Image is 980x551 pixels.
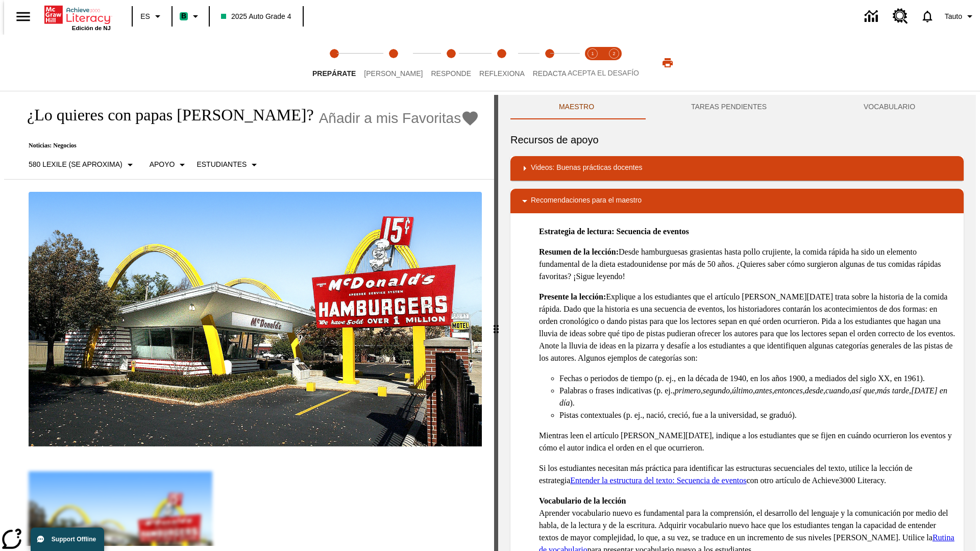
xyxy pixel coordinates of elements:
[8,2,38,32] button: Abrir el menú lateral
[181,10,186,22] span: B
[510,189,964,213] div: Recomendaciones para el maestro
[887,3,914,30] a: Centro de recursos, Se abrirá en una pestaña nueva.
[612,51,615,56] text: 2
[859,3,887,31] a: Centro de información
[941,7,980,26] button: Perfil/Configuración
[423,35,479,91] button: Responde step 3 of 5
[510,95,964,119] div: Instructional Panel Tabs
[479,69,525,78] span: Reflexiona
[559,372,955,385] li: Fechas o periodos de tiempo (p. ej., en la década de 1940, en los años 1900, a mediados del siglo...
[510,156,964,181] div: Videos: Buenas prácticas docentes
[815,95,964,119] button: VOCABULARIO
[539,462,955,487] p: Si los estudiantes necesitan más práctica para identificar las estructuras secuenciales del texto...
[29,159,122,170] p: 580 Lexile (Se aproxima)
[651,54,684,72] button: Imprimir
[72,25,111,31] span: Edición de NJ
[471,35,533,91] button: Reflexiona step 4 of 5
[559,409,955,421] li: Pistas contextuales (p. ej., nació, creció, fue a la universidad, se graduó).
[510,132,964,148] h6: Recursos de apoyo
[578,35,607,91] button: Acepta el desafío lee step 1 of 2
[531,162,642,174] p: Videos: Buenas prácticas docentes
[140,11,150,22] span: ES
[539,291,955,364] p: Explique a los estudiantes que el artículo [PERSON_NAME][DATE] trata sobre la historia de la comi...
[703,386,730,395] em: segundo
[136,7,168,26] button: Lenguaje: ES, Selecciona un idioma
[24,156,140,174] button: Seleccione Lexile, 580 Lexile (Se aproxima)
[319,109,480,127] button: Añadir a mis Favoritas - ¿Lo quieres con papas fritas?
[356,35,431,91] button: Lee step 2 of 5
[591,51,594,56] text: 1
[16,106,314,124] h1: ¿Lo quieres con papas [PERSON_NAME]?
[4,95,494,546] div: reading
[16,142,479,149] p: Noticias: Negocios
[914,3,941,30] a: Notificaciones
[533,69,567,78] span: Redacta
[539,292,606,301] strong: Presente la lección:
[599,35,629,91] button: Acepta el desafío contesta step 2 of 2
[494,95,498,551] div: Pulsa la tecla de intro o la barra espaciadora y luego presiona las flechas de derecha e izquierd...
[755,386,772,395] em: antes
[675,386,701,395] em: primero
[52,536,96,543] span: Support Offline
[221,11,291,22] span: 2025 Auto Grade 4
[197,159,247,170] p: Estudiantes
[431,69,471,78] span: Responde
[44,4,111,31] div: Portada
[312,69,356,78] span: Prepárate
[570,476,746,485] a: Entender la estructura del texto: Secuencia de eventos
[732,386,753,395] em: último
[539,430,955,454] p: Mientras leen el artículo [PERSON_NAME][DATE], indique a los estudiantes que se fijen en cuándo o...
[150,159,175,170] p: Apoyo
[945,11,962,22] span: Tauto
[192,156,264,174] button: Seleccionar estudiante
[539,227,689,236] strong: Estrategia de lectura: Secuencia de eventos
[877,386,909,395] em: más tarde
[774,386,803,395] em: entonces
[559,385,955,409] li: Palabras o frases indicativas (p. ej., , , , , , , , , , ).
[31,528,104,551] button: Support Offline
[176,7,206,26] button: Boost El color de la clase es verde menta. Cambiar el color de la clase.
[364,69,423,78] span: [PERSON_NAME]
[304,35,364,91] button: Prepárate step 1 of 5
[851,386,875,395] em: así que
[510,95,643,119] button: Maestro
[319,110,461,127] span: Añadir a mis Favoritas
[498,95,976,551] div: activity
[531,195,642,207] p: Recomendaciones para el maestro
[539,246,955,283] p: Desde hamburguesas grasientas hasta pollo crujiente, la comida rápida ha sido un elemento fundame...
[525,35,575,91] button: Redacta step 5 of 5
[29,192,482,447] img: Uno de los primeros locales de McDonald's, con el icónico letrero rojo y los arcos amarillos.
[145,156,193,174] button: Tipo de apoyo, Apoyo
[805,386,823,395] em: desde
[643,95,815,119] button: TAREAS PENDIENTES
[568,69,639,77] span: ACEPTA EL DESAFÍO
[825,386,849,395] em: cuando
[539,496,626,505] strong: Vocabulario de la lección
[539,247,619,256] strong: Resumen de la lección:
